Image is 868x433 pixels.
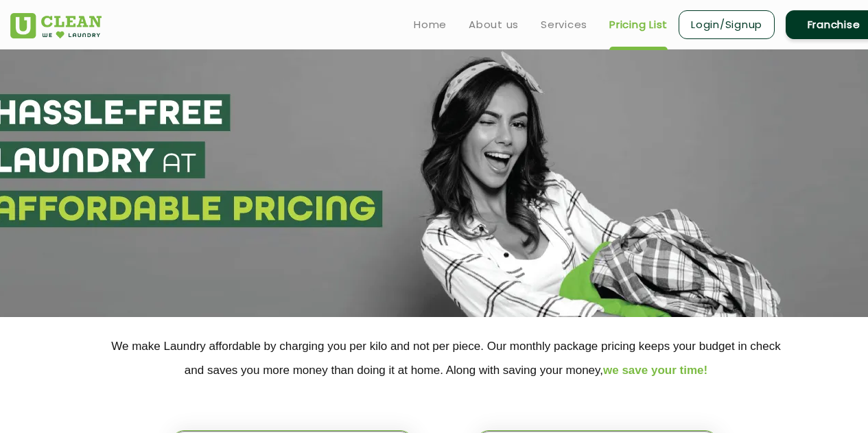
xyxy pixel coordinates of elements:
[10,13,102,38] img: UClean Laundry and Dry Cleaning
[469,16,519,33] a: About us
[603,364,707,377] span: we save your time!
[679,10,775,39] a: Login/Signup
[609,16,668,33] a: Pricing List
[541,16,587,33] a: Services
[414,16,447,33] a: Home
